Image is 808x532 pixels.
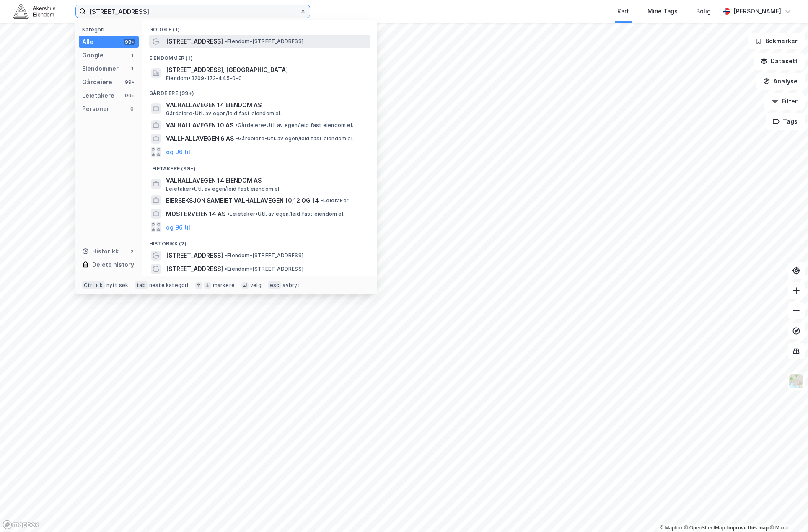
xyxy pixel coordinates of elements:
[82,50,104,60] div: Google
[647,6,678,16] div: Mine Tags
[617,6,629,16] div: Kart
[660,525,683,531] a: Mapbox
[282,282,300,289] div: avbryt
[129,52,135,59] div: 1
[225,266,227,272] span: •
[82,77,112,87] div: Gårdeiere
[764,93,805,110] button: Filter
[166,186,281,192] span: Leietaker • Utl. av egen/leid fast eiendom el.
[225,252,303,259] span: Eiendom • [STREET_ADDRESS]
[321,197,323,204] span: •
[82,281,105,289] div: Ctrl + k
[788,373,804,389] img: Z
[166,251,223,261] span: [STREET_ADDRESS]
[733,6,781,16] div: [PERSON_NAME]
[82,246,119,256] div: Historikk
[149,282,189,289] div: neste kategori
[227,211,230,217] span: •
[166,209,225,219] span: MOSTERVEIEN 14 AS
[236,135,238,142] span: •
[225,38,227,44] span: •
[727,525,769,531] a: Improve this map
[82,26,139,33] div: Kategori
[225,266,303,272] span: Eiendom • [STREET_ADDRESS]
[225,38,303,45] span: Eiendom • [STREET_ADDRESS]
[166,75,242,82] span: Eiendom • 3209-172-445-0-0
[166,120,233,130] span: VALHALLAVEGEN 10 AS
[166,147,190,157] button: og 96 til
[135,281,148,289] div: tab
[142,20,377,35] div: Google (1)
[166,176,367,186] span: VALHALLAVEGEN 14 EIENDOM AS
[82,104,109,114] div: Personer
[766,492,808,532] iframe: Chat Widget
[142,234,377,249] div: Historikk (2)
[268,281,281,289] div: esc
[13,4,55,18] img: akershus-eiendom-logo.9091f326c980b4bce74ccdd9f866810c.svg
[82,64,119,74] div: Eiendommer
[166,134,234,144] span: VALLHALLAVEGEN 6 AS
[142,159,377,174] div: Leietakere (99+)
[166,196,319,206] span: EIERSEKSJON SAMEIET VALHALLAVEGEN 10,12 OG 14
[166,110,282,117] span: Gårdeiere • Utl. av egen/leid fast eiendom el.
[696,6,711,16] div: Bolig
[235,122,353,129] span: Gårdeiere • Utl. av egen/leid fast eiendom el.
[124,92,135,99] div: 99+
[236,135,354,142] span: Gårdeiere • Utl. av egen/leid fast eiendom el.
[124,79,135,85] div: 99+
[129,248,135,255] div: 2
[3,520,39,529] a: Mapbox homepage
[684,525,725,531] a: OpenStreetMap
[766,492,808,532] div: Kontrollprogram for chat
[166,100,367,110] span: VALHALLAVEGEN 14 EIENDOM AS
[321,197,349,204] span: Leietaker
[225,252,227,258] span: •
[250,282,262,289] div: velg
[754,53,805,70] button: Datasett
[227,211,344,217] span: Leietaker • Utl. av egen/leid fast eiendom el.
[142,83,377,98] div: Gårdeiere (99+)
[766,113,805,130] button: Tags
[756,73,805,90] button: Analyse
[142,48,377,63] div: Eiendommer (1)
[748,33,805,49] button: Bokmerker
[124,39,135,45] div: 99+
[235,122,238,128] span: •
[129,65,135,72] div: 1
[166,222,190,232] button: og 96 til
[106,282,129,289] div: nytt søk
[166,264,223,274] span: [STREET_ADDRESS]
[129,106,135,112] div: 0
[86,5,300,18] input: Søk på adresse, matrikkel, gårdeiere, leietakere eller personer
[213,282,235,289] div: markere
[82,37,93,47] div: Alle
[82,90,114,101] div: Leietakere
[166,36,223,46] span: [STREET_ADDRESS]
[166,65,367,75] span: [STREET_ADDRESS], [GEOGRAPHIC_DATA]
[92,260,134,270] div: Delete history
